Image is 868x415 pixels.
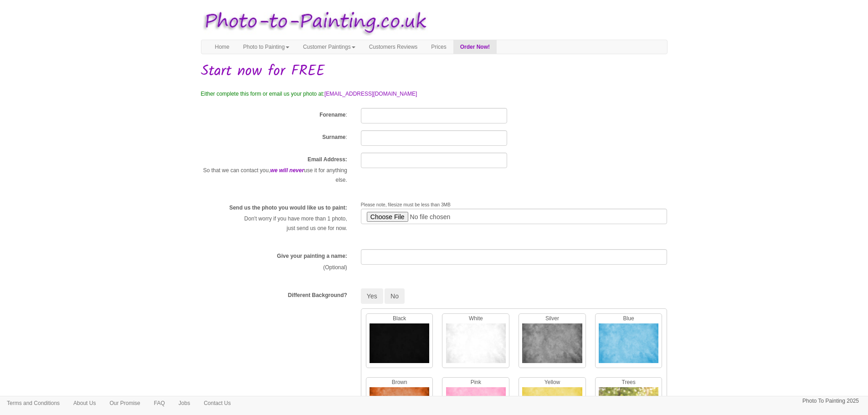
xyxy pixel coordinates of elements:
[270,167,304,174] em: we will never
[201,63,668,79] h1: Start now for FREE
[201,166,347,185] p: So that we can contact you, use it for anything else.
[288,292,347,299] label: Different Background?
[366,314,433,323] p: Black
[196,5,430,40] img: Photo to Painting
[194,108,354,121] div: :
[277,252,347,260] label: Give your painting a name:
[424,40,453,54] a: Prices
[172,396,197,410] a: Jobs
[599,323,658,368] img: Blue
[361,288,383,304] button: Yes
[103,396,147,410] a: Our Promise
[194,130,354,143] div: :
[201,214,347,233] p: Don't worry if you have more than 1 photo, just send us one for now.
[446,323,506,368] img: White
[361,202,451,207] span: Please note, filesize must be less than 3MB
[236,40,296,54] a: Photo to Painting
[208,40,236,54] a: Home
[522,323,582,368] img: Silver
[322,133,345,141] label: Surname
[319,111,345,119] label: Forename
[385,288,405,304] button: No
[802,396,859,406] p: Photo To Painting 2025
[362,40,425,54] a: Customers Reviews
[147,396,172,410] a: FAQ
[519,378,586,387] p: Yellow
[596,378,662,387] p: Trees
[596,314,662,323] p: Blue
[201,263,347,272] p: (Optional)
[324,91,417,97] a: [EMAIL_ADDRESS][DOMAIN_NAME]
[453,40,497,54] a: Order Now!
[442,314,509,323] p: White
[67,396,103,410] a: About Us
[442,378,509,387] p: Pink
[296,40,362,54] a: Customer Paintings
[229,204,347,212] label: Send us the photo you would like us to paint:
[197,396,237,410] a: Contact Us
[201,91,324,97] span: Either complete this form or email us your photo at:
[519,314,586,323] p: Silver
[308,156,347,164] label: Email Address:
[366,378,433,387] p: Brown
[370,323,429,368] img: Black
